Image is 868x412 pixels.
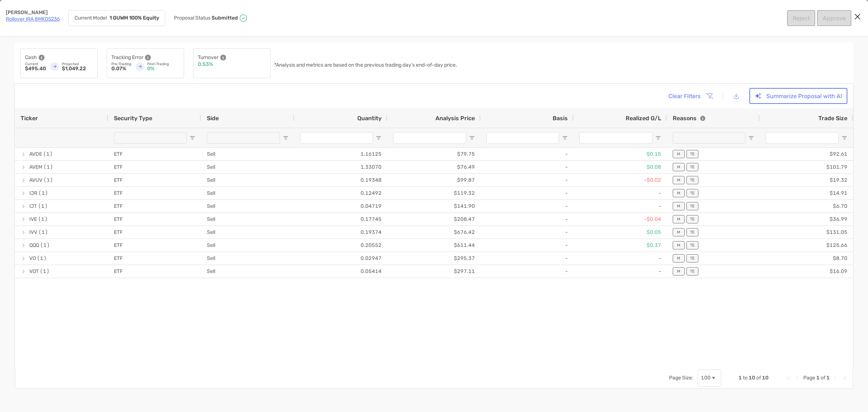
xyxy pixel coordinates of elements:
[201,148,294,160] div: Sell
[387,252,481,265] div: $295.37
[690,243,695,248] p: TE
[294,148,387,160] div: 1.16125
[387,161,481,173] div: $76.49
[553,115,568,122] span: Basis
[677,243,680,248] p: M
[108,148,201,160] div: ETF
[701,375,711,381] div: 100
[677,230,680,235] p: M
[40,265,50,277] span: (1)
[760,265,853,278] div: $16.09
[749,88,847,104] button: Summarize Proposal with AI
[387,265,481,278] div: $297.11
[294,161,387,173] div: 1.33070
[760,148,853,160] div: $92.61
[760,226,853,239] div: $131.05
[690,269,695,274] p: TE
[486,132,559,144] input: Basis Filter Input
[29,252,36,264] span: VO
[387,148,481,160] div: $79.75
[842,135,847,141] button: Open Filter Menu
[201,200,294,213] div: Sell
[38,226,48,238] span: (1)
[579,132,652,144] input: Realized G/L Filter Input
[677,165,680,169] p: M
[574,265,667,278] div: -
[29,200,37,212] span: IJT
[62,66,93,71] p: $1,049.22
[6,16,60,22] a: Rollover IRA 8MK05236
[663,88,718,104] button: Clear Filters
[816,375,820,381] span: 1
[574,226,667,239] div: $0.05
[376,135,382,141] button: Open Filter Menu
[147,62,179,66] p: Post-Trading
[62,62,93,66] p: Projected
[762,375,769,381] span: 10
[201,161,294,173] div: Sell
[481,226,574,239] div: -
[387,187,481,199] div: $119.32
[743,375,748,381] span: to
[481,200,574,213] div: -
[690,165,695,169] p: TE
[43,148,53,160] span: (1)
[300,132,373,144] input: Quantity Filter Input
[43,161,53,173] span: (1)
[108,213,201,226] div: ETF
[655,135,661,141] button: Open Filter Menu
[826,375,830,381] span: 1
[294,226,387,239] div: 0.19374
[147,66,179,71] p: 0%
[766,132,839,144] input: Trade Size Filter Input
[574,148,667,160] div: $0.15
[574,187,667,199] div: -
[760,239,853,252] div: $125.66
[626,115,661,122] span: Realized G/L
[739,375,742,381] span: 1
[274,63,457,68] p: *Analysis and metrics are based on the previous trading day's end-of-day price.
[201,239,294,252] div: Sell
[294,213,387,226] div: 0.17745
[29,265,39,277] span: VOT
[108,239,201,252] div: ETF
[108,252,201,265] div: ETF
[698,369,721,387] div: Page Size
[201,265,294,278] div: Sell
[29,148,42,160] span: AVDE
[786,375,792,381] div: First Page
[294,200,387,213] div: 0.04719
[108,161,201,173] div: ETF
[481,174,574,186] div: -
[749,375,755,381] span: 10
[690,191,695,196] p: TE
[108,200,201,213] div: ETF
[387,226,481,239] div: $676.42
[207,115,219,122] span: Side
[760,161,853,173] div: $101.79
[108,187,201,199] div: ETF
[29,174,42,186] span: AVUV
[795,375,800,381] div: Previous Page
[201,187,294,199] div: Sell
[574,213,667,226] div: -$0.04
[760,200,853,213] div: $6.70
[690,152,695,156] p: TE
[190,135,195,141] button: Open Filter Menu
[110,15,159,21] strong: 1 GUWM 100% Equity
[803,375,815,381] span: Page
[393,132,466,144] input: Analysis Price Filter Input
[29,239,39,251] span: QQQ
[690,178,695,182] p: TE
[294,187,387,199] div: 0.12492
[201,226,294,239] div: Sell
[37,252,47,264] span: (1)
[38,213,48,225] span: (1)
[25,53,37,62] p: Cash
[108,265,201,278] div: ETF
[760,174,853,186] div: $19.32
[29,213,37,225] span: IVE
[111,62,131,66] p: Pre-Trading
[108,174,201,186] div: ETF
[481,213,574,226] div: -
